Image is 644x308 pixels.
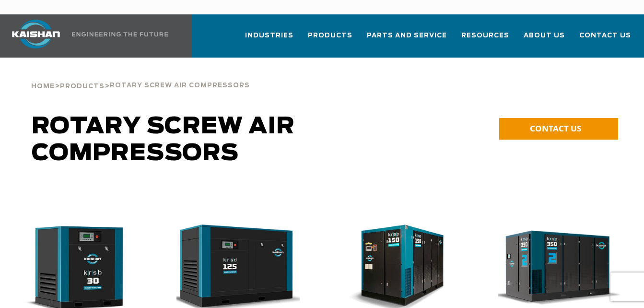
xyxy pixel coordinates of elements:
a: About Us [524,23,565,56]
a: CONTACT US [499,118,618,140]
a: Products [308,23,352,56]
span: Contact Us [579,30,631,41]
span: Industries [245,30,293,41]
span: CONTACT US [530,123,581,134]
span: Products [60,83,105,90]
a: Parts and Service [367,23,447,56]
span: Resources [461,30,509,41]
span: Rotary Screw Air Compressors [32,115,295,165]
a: Resources [461,23,509,56]
span: Products [308,30,352,41]
a: Home [31,82,55,90]
img: Engineering the future [72,32,168,36]
a: Industries [245,23,293,56]
div: > > [31,58,250,94]
span: Home [31,83,55,90]
a: Products [60,82,105,90]
span: Rotary Screw Air Compressors [110,83,250,89]
span: Parts and Service [367,30,447,41]
span: About Us [524,30,565,41]
a: Contact Us [579,23,631,56]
